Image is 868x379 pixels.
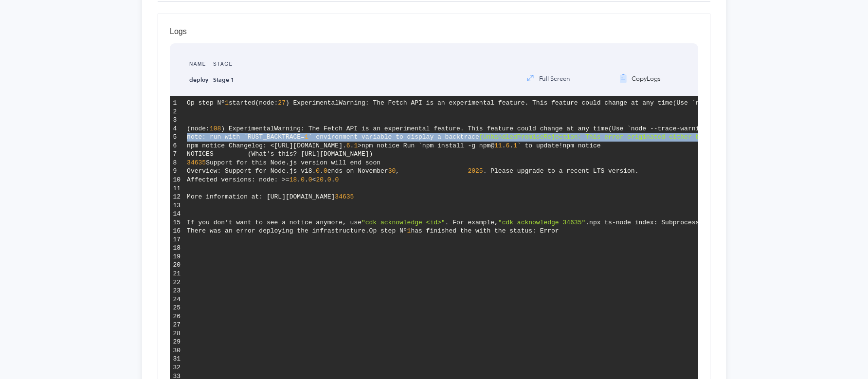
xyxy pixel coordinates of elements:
div: 20 [173,261,181,270]
span: 30 [388,167,396,175]
span: note: run with `RUST_BACKTRACE= [187,133,305,141]
span: NOTICES (What's this? [URL][DOMAIN_NAME]) [187,150,373,158]
div: 19 [173,253,181,261]
span: > [358,142,362,149]
span: Support for this Node.js version will end soon [206,159,380,166]
span: 0 [324,167,327,175]
span: ) ExperimentalWarning: The Fetch API is an experimental feature. This feature could change at any... [286,99,673,107]
button: Full Screen [517,69,579,88]
span: ) ExperimentalWarning: The Fetch API is an experimental feature. This feature could change at any... [221,125,608,132]
span: 20 [316,176,324,183]
span: There was an error deploying the infrastructure. [187,227,369,235]
span: . [305,176,308,183]
span: 0 [316,167,320,175]
span: 6 [346,142,350,149]
span: . [331,176,335,183]
div: 6 [173,142,181,150]
div: 7 [173,150,181,159]
span: . [585,219,589,226]
strong: deploy [189,76,208,84]
span: 0 [335,176,339,183]
span: started [229,99,255,107]
span: has finished the with the status: Error [411,227,559,235]
div: 22 [173,278,181,287]
span: Overview: Support for Node.js v18. [187,167,316,175]
div: 29 [173,338,181,346]
div: 25 [173,304,181,312]
div: Stage [213,43,234,75]
div: 9 [173,167,181,176]
span: More information at: [URL][DOMAIN_NAME] [187,193,335,200]
div: 2 [173,108,181,116]
span: 34635 [335,193,354,200]
span: . [320,167,324,175]
span: < [312,176,316,183]
div: 17 [173,235,181,244]
span: 0 [327,176,331,183]
div: 11 [173,184,181,193]
span: npx ts-node index: Subprocess exited with error [589,219,768,226]
div: 12 [173,193,181,201]
div: 1 [173,99,181,108]
div: 23 [173,287,181,295]
span: 1 [354,142,358,149]
div: 10 [173,176,181,184]
div: 8 [173,159,181,167]
span: 1 [513,142,517,149]
span: npm notice Run `npm install -g npm@ [362,142,494,149]
span: Copy Logs [630,74,661,83]
div: 4 [173,125,181,133]
div: 27 [173,321,181,329]
strong: Stage 1 [213,76,234,84]
div: Name [189,43,208,75]
div: 18 [173,244,181,253]
span: 18 [289,176,297,183]
div: 3 [173,116,181,125]
div: 15 [173,218,181,227]
span: (node: [187,125,210,132]
div: 28 [173,329,181,338]
span: . [297,176,301,183]
div: 16 [173,227,181,235]
span: 0 [308,176,312,183]
span: . [324,176,327,183]
div: 24 [173,295,181,304]
span: 1 [305,133,308,141]
div: 5 [173,133,181,142]
div: 26 [173,312,181,321]
div: 14 [173,210,181,218]
span: npm notice [563,142,601,149]
span: 34635 [187,159,206,166]
span: Op step Nº [369,227,407,235]
span: 1 [407,227,411,235]
span: , [396,167,399,175]
span: ` to update! [517,142,563,149]
span: 27 [278,99,286,107]
span: . Please upgrade to a recent LTS version. [483,167,639,175]
button: CopyLogs [610,69,669,88]
span: . For example, [445,219,498,226]
div: Logs [170,26,698,43]
span: 2025 [468,167,483,175]
span: "cdk acknowledge <id>" [362,219,445,226]
div: 21 [173,270,181,278]
span: ends on November [327,167,388,175]
span: Op step Nº [187,99,225,107]
span: 108 [210,125,221,132]
span: 0 [301,176,305,183]
span: (node: [255,99,278,107]
span: npm notice Changelog: <[URL][DOMAIN_NAME]. [187,142,346,149]
span: 6 [506,142,509,149]
div: 13 [173,201,181,210]
span: If you don’t want to see a notice anymore, use [187,219,362,226]
span: 11 [494,142,502,149]
span: . [350,142,354,149]
span: 1 [225,99,229,107]
span: "cdk acknowledge 34635" [498,219,585,226]
span: . [509,142,513,149]
span: . [502,142,506,149]
span: Affected versions: node: >= [187,176,289,183]
span: ` environment variable to display a backtrace [308,133,479,141]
